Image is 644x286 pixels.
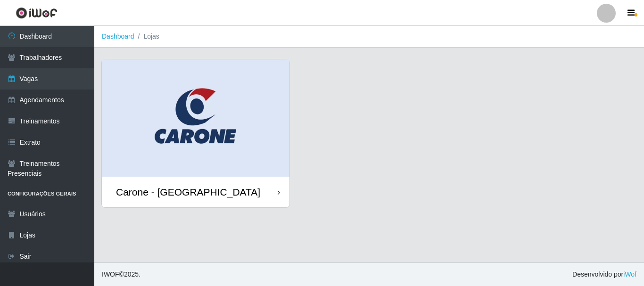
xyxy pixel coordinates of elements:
[94,26,644,48] nav: breadcrumb
[102,270,140,279] span: © 2025 .
[134,32,159,41] li: Lojas
[16,7,58,19] img: CoreUI Logo
[102,59,289,207] a: Carone - [GEOGRAPHIC_DATA]
[102,270,119,278] span: IWOF
[102,33,134,40] a: Dashboard
[623,270,636,278] a: iWof
[116,186,260,198] div: Carone - [GEOGRAPHIC_DATA]
[572,270,636,279] span: Desenvolvido por
[102,59,289,177] img: cardImg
